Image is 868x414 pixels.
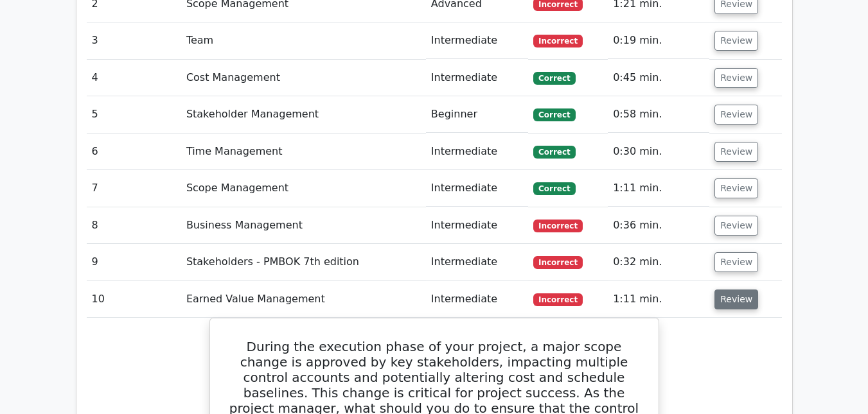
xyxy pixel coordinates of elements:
[181,244,426,280] td: Stakeholders - PMBOK 7th edition
[608,207,709,244] td: 0:36 min.
[608,281,709,318] td: 1:11 min.
[426,134,528,170] td: Intermediate
[608,244,709,280] td: 0:32 min.
[87,60,181,96] td: 4
[181,22,426,59] td: Team
[714,31,758,51] button: Review
[608,22,709,59] td: 0:19 min.
[714,289,758,309] button: Review
[426,22,528,59] td: Intermediate
[87,170,181,207] td: 7
[608,170,709,207] td: 1:11 min.
[714,252,758,272] button: Review
[426,281,528,318] td: Intermediate
[181,281,426,318] td: Earned Value Management
[426,207,528,244] td: Intermediate
[87,96,181,133] td: 5
[608,134,709,170] td: 0:30 min.
[714,68,758,88] button: Review
[533,108,575,121] span: Correct
[714,105,758,125] button: Review
[714,216,758,236] button: Review
[87,22,181,59] td: 3
[533,72,575,85] span: Correct
[87,281,181,318] td: 10
[87,134,181,170] td: 6
[533,146,575,159] span: Correct
[533,35,583,47] span: Incorrect
[181,134,426,170] td: Time Management
[608,60,709,96] td: 0:45 min.
[426,60,528,96] td: Intermediate
[181,170,426,207] td: Scope Management
[608,96,709,133] td: 0:58 min.
[714,142,758,162] button: Review
[426,96,528,133] td: Beginner
[181,207,426,244] td: Business Management
[181,96,426,133] td: Stakeholder Management
[181,60,426,96] td: Cost Management
[533,256,583,269] span: Incorrect
[533,182,575,195] span: Correct
[426,170,528,207] td: Intermediate
[426,244,528,280] td: Intermediate
[87,244,181,280] td: 9
[87,207,181,244] td: 8
[533,220,583,232] span: Incorrect
[714,178,758,198] button: Review
[533,293,583,306] span: Incorrect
